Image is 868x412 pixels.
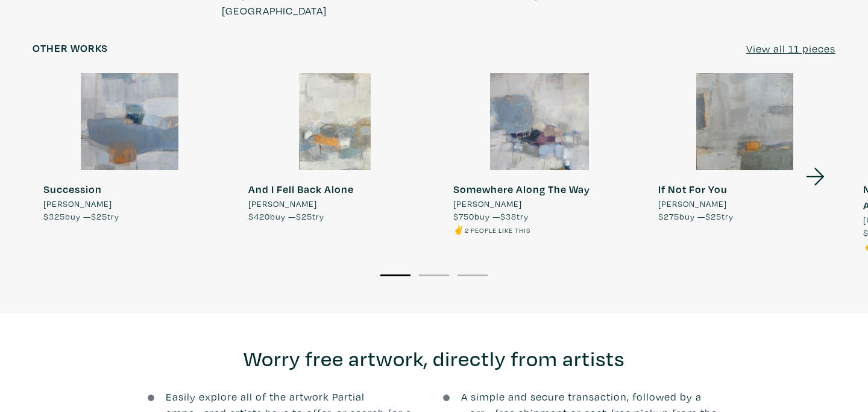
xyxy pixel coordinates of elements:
[705,211,722,222] span: $25
[658,182,728,196] strong: If Not For You
[746,42,835,55] u: View all 11 pieces
[248,211,270,222] span: $420
[380,274,410,276] button: 1 of 3
[746,40,835,57] a: View all 11 pieces
[500,211,517,222] span: $38
[296,211,312,222] span: $25
[248,197,317,211] span: [PERSON_NAME]
[91,211,107,222] span: $25
[647,73,841,223] a: If Not For You [PERSON_NAME] $275buy —$25try
[458,274,488,276] button: 3 of 3
[248,182,354,196] strong: And I Fell Back Alone
[453,182,590,196] strong: Somewhere Along The Way
[43,197,112,211] span: [PERSON_NAME]
[453,197,522,211] span: [PERSON_NAME]
[658,197,727,211] span: [PERSON_NAME]
[33,73,227,223] a: Succession [PERSON_NAME] $325buy —$25try
[43,211,119,222] span: buy — try
[248,211,324,222] span: buy — try
[43,211,65,222] span: $325
[33,42,108,55] h6: Other works
[237,73,432,223] a: And I Fell Back Alone [PERSON_NAME] $420buy —$25try
[442,73,637,236] a: Somewhere Along The Way [PERSON_NAME] $750buy —$38try ✌️2 people like this
[658,211,679,222] span: $275
[453,211,474,222] span: $750
[453,211,529,222] span: buy — try
[453,223,590,236] li: ✌️
[658,211,734,222] span: buy — try
[465,226,530,235] small: 2 people like this
[419,274,449,276] button: 2 of 3
[43,182,102,196] strong: Succession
